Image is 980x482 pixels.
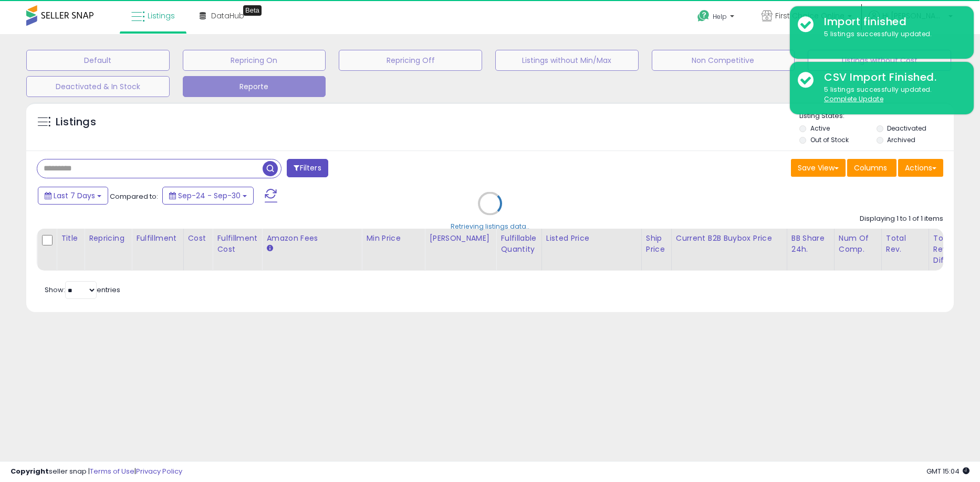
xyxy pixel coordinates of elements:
[11,467,182,477] div: seller snap | |
[816,14,966,29] div: Import finished
[697,9,710,23] i: Get Help
[713,12,727,21] span: Help
[808,50,951,71] button: Listings without Cost
[183,76,326,97] button: Reporte
[26,76,170,97] button: Deactivated & In Stock
[824,94,883,103] u: Complete Update
[451,222,529,231] div: Retrieving listings data..
[495,50,639,71] button: Listings without Min/Max
[11,466,49,476] strong: Copyright
[816,70,966,85] div: CSV Import Finished.
[26,50,170,71] button: Default
[339,50,482,71] button: Repricing Off
[211,10,244,21] span: DataHub
[816,85,966,104] div: 5 listings successfully updated.
[926,466,969,476] span: 2025-10-8 15:04 GMT
[90,466,134,476] a: Terms of Use
[148,10,175,21] span: Listings
[775,10,845,21] span: First Choice Online
[136,466,182,476] a: Privacy Policy
[689,2,745,34] a: Help
[183,50,326,71] button: Repricing On
[652,50,795,71] button: Non Competitive
[243,5,262,16] div: Tooltip anchor
[816,29,966,39] div: 5 listings successfully updated.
